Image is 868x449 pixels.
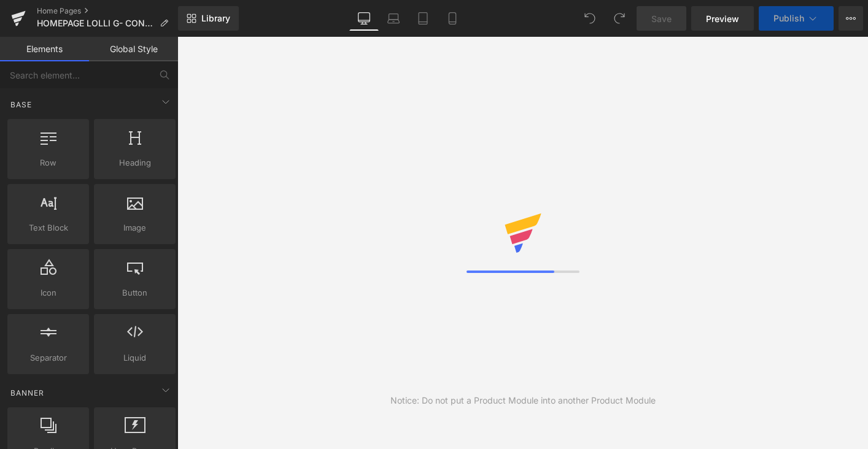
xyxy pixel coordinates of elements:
[691,6,754,31] a: Preview
[11,351,85,364] span: Separator
[408,6,438,31] a: Tablet
[651,12,672,25] span: Save
[11,221,85,234] span: Text Block
[9,99,33,110] span: Base
[379,6,408,31] a: Laptop
[706,12,739,25] span: Preview
[578,6,602,31] button: Undo
[37,18,155,28] span: HOMEPAGE LOLLI G- CON IMG
[759,6,834,31] button: Publish
[98,286,172,299] span: Button
[607,6,632,31] button: Redo
[9,387,45,399] span: Banner
[349,6,379,31] a: Desktop
[37,6,178,16] a: Home Pages
[839,6,863,31] button: More
[98,221,172,234] span: Image
[201,13,230,24] span: Library
[11,286,85,299] span: Icon
[438,6,467,31] a: Mobile
[11,156,85,169] span: Row
[773,13,804,23] span: Publish
[178,6,239,31] a: New Library
[98,351,172,364] span: Liquid
[98,156,172,169] span: Heading
[390,394,656,407] div: Notice: Do not put a Product Module into another Product Module
[89,37,178,61] a: Global Style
